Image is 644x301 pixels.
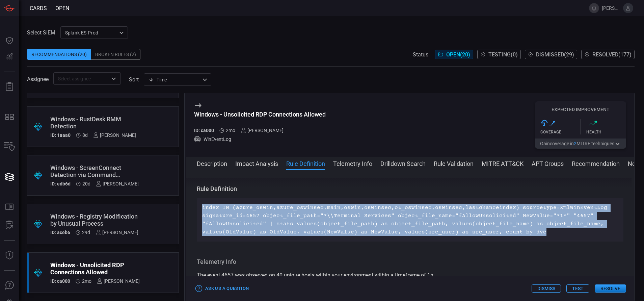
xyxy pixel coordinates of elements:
button: ALERT ANALYSIS [1,217,18,233]
span: Jul 20, 2025 9:25 AM [82,278,91,284]
button: Telemetry Info [333,159,372,167]
span: [PERSON_NAME].[PERSON_NAME] [602,5,620,11]
button: Inventory [1,139,18,155]
button: Detections [1,49,18,65]
h5: ID: aceb6 [50,230,70,235]
h5: ID: ca000 [50,278,70,284]
div: Health [586,130,626,134]
button: Threat Intelligence [1,247,18,264]
button: Ask Us a Question [194,283,250,294]
span: Open ( 20 ) [446,51,470,58]
button: Dismiss [532,284,561,293]
span: Status: [413,51,430,58]
div: WinEventLog [194,136,326,143]
button: Open [109,74,118,83]
input: Select assignee [55,74,108,83]
label: sort [129,76,139,83]
h5: ID: 1aaa0 [50,132,71,138]
div: Windows - Unsolicited RDP Connections Allowed [50,261,140,276]
span: Dismissed ( 29 ) [536,51,574,58]
h5: ID: ca000 [194,128,214,133]
button: Drilldown Search [380,159,426,167]
div: Recommendations (20) [27,49,91,60]
button: MITRE ATT&CK [482,159,524,167]
button: Resolved(177) [581,50,635,59]
button: Notes [628,159,644,167]
button: Impact Analysis [235,159,278,167]
div: [PERSON_NAME] [93,132,136,138]
span: Sep 21, 2025 11:14 AM [82,132,88,138]
button: Description [197,159,227,167]
span: The event 4657 was observed on 40 unique hosts within your environment within a timeframe of 1h [197,272,433,278]
span: Assignee [27,76,49,82]
button: Rule Validation [434,159,474,167]
span: Resolved ( 177 ) [592,51,632,58]
p: Splunk-ES-Prod [65,29,117,36]
button: Rule Catalog [1,199,18,215]
div: Windows - ScreenConnect Detection via Command Parameters [50,164,139,178]
div: Coverage [540,130,581,134]
span: Testing ( 0 ) [488,51,518,58]
div: [PERSON_NAME] [96,230,138,235]
button: MITRE - Detection Posture [1,109,18,125]
h5: ID: edb6d [50,181,71,186]
button: Cards [1,169,18,185]
div: Time [149,76,200,83]
div: [PERSON_NAME] [97,278,140,284]
button: Rule Definition [286,159,325,167]
div: Broken Rules (2) [91,49,140,60]
button: APT Groups [532,159,564,167]
span: Cards [30,5,47,11]
div: Windows - Registry Modification by Unusual Process [50,213,138,227]
button: Dismissed(29) [525,50,577,59]
div: [PERSON_NAME] [96,181,139,186]
div: Windows - RustDesk RMM Detection [50,116,136,130]
h3: Rule Definition [197,185,623,193]
span: 2 [574,141,576,146]
span: Sep 09, 2025 2:15 PM [82,181,90,186]
p: index IN (azure_oswin,azure_oswinsec,main,oswin,oswinsec,ot_oswinsec,oswinsec,lastchanceindex) so... [202,204,618,236]
span: open [55,5,69,11]
button: Recommendation [572,159,620,167]
button: Ask Us A Question [1,277,18,294]
button: Reports [1,79,18,95]
h5: Expected Improvement [535,107,626,112]
button: Open(20) [435,50,473,59]
div: Windows - Unsolicited RDP Connections Allowed [194,111,326,118]
button: Test [566,284,589,293]
span: Jul 20, 2025 9:25 AM [226,128,235,133]
button: Dashboard [1,32,18,49]
button: Resolve [595,284,626,293]
button: Gaincoverage in2MITRE techniques [535,139,626,149]
label: Select SIEM [27,29,55,36]
span: Aug 31, 2025 11:50 AM [82,230,90,235]
button: Testing(0) [477,50,521,59]
h3: Telemetry Info [197,258,623,266]
div: [PERSON_NAME] [241,128,284,133]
